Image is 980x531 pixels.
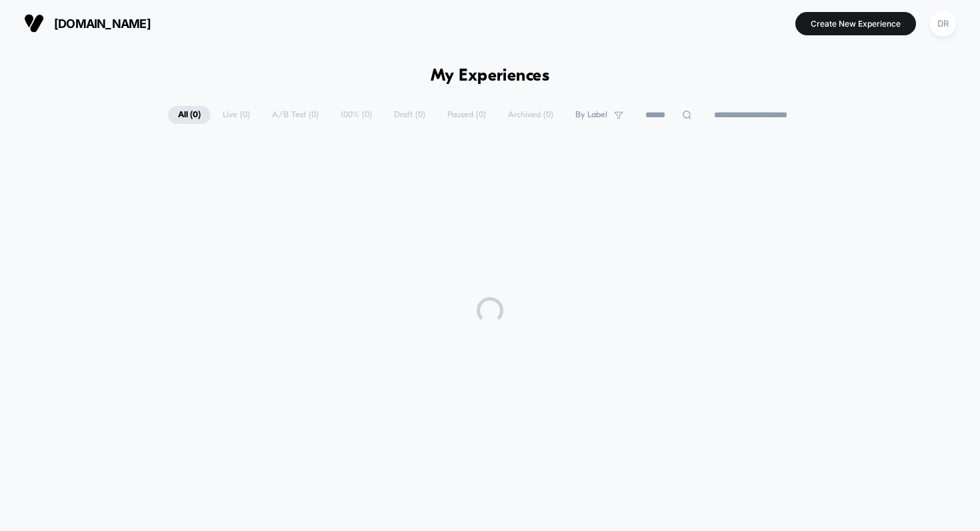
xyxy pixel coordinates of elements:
button: [DOMAIN_NAME] [20,13,155,34]
img: Visually logo [24,13,44,33]
h1: My Experiences [431,67,550,86]
span: By Label [575,110,607,120]
button: Create New Experience [795,12,916,35]
div: DR [930,11,956,37]
button: DR [926,10,960,37]
span: All ( 0 ) [168,106,211,124]
span: [DOMAIN_NAME] [54,17,151,31]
